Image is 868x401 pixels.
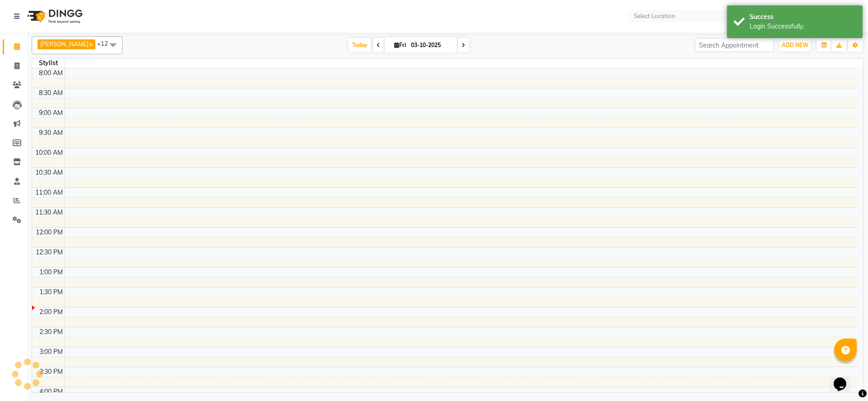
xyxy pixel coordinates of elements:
input: Search Appointment [695,38,774,52]
div: 9:30 AM [37,128,65,138]
div: Login Successfully. [750,22,856,31]
div: Success [750,12,856,22]
div: Stylist [32,58,65,68]
div: 8:30 AM [37,88,65,98]
span: +12 [97,40,115,47]
div: 3:30 PM [38,367,65,377]
input: 2025-10-03 [408,38,453,52]
div: Select Location [634,12,675,21]
div: 12:00 PM [34,228,65,237]
div: 3:00 PM [38,347,65,357]
button: ADD NEW [779,39,811,52]
iframe: chat widget [830,365,859,392]
div: 10:00 AM [33,148,65,158]
div: 9:00 AM [37,108,65,118]
div: 12:30 PM [34,248,65,257]
span: Today [349,38,371,52]
div: 11:00 AM [33,188,65,197]
img: logo [23,4,85,29]
div: 1:00 PM [38,267,65,277]
span: Fri [392,42,408,48]
div: 2:00 PM [38,307,65,317]
div: 8:00 AM [37,68,65,78]
div: 10:30 AM [33,168,65,177]
div: 4:00 PM [38,387,65,396]
span: ADD NEW [782,42,808,48]
a: x [89,40,93,48]
div: 2:30 PM [38,327,65,337]
div: 11:30 AM [33,208,65,217]
div: 1:30 PM [38,287,65,297]
span: [PERSON_NAME] [40,40,89,48]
